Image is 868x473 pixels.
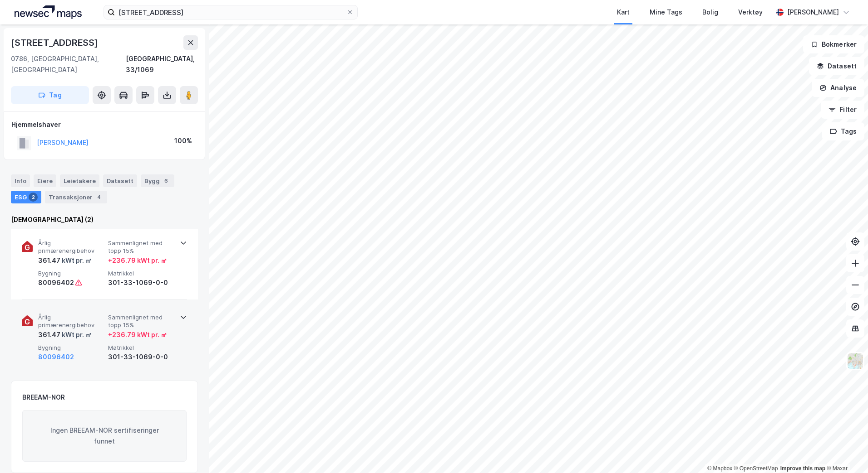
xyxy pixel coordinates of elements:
[126,53,198,75] div: [GEOGRAPHIC_DATA], 33/1069
[738,7,763,18] div: Verktøy
[108,329,167,340] div: + 236.79 kWt pr. ㎡
[38,344,104,352] span: Bygning
[174,135,192,146] div: 100%
[108,239,174,255] span: Sammenlignet med topp 15%
[38,255,92,266] div: 361.47
[108,270,174,277] span: Matrikkel
[812,79,864,97] button: Analyse
[22,392,65,403] div: BREEAM-NOR
[822,122,864,140] button: Tags
[108,344,174,352] span: Matrikkel
[821,101,864,119] button: Filter
[29,193,38,202] div: 2
[38,314,104,329] span: Årlig primærenergibehov
[38,239,104,255] span: Årlig primærenergibehov
[141,174,174,187] div: Bygg
[734,465,778,472] a: OpenStreetMap
[11,119,197,130] div: Hjemmelshaver
[11,174,30,187] div: Info
[60,174,99,187] div: Leietakere
[702,7,718,18] div: Bolig
[617,7,630,18] div: Kart
[38,277,74,288] div: 80096402
[11,191,41,203] div: ESG
[38,270,104,277] span: Bygning
[115,5,346,19] input: Søk på adresse, matrikkel, gårdeiere, leietakere eller personer
[94,193,104,202] div: 4
[823,430,868,473] div: Kontrollprogram for chat
[22,410,187,462] div: Ingen BREEAM-NOR sertifiseringer funnet
[809,57,864,75] button: Datasett
[60,329,92,340] div: kWt pr. ㎡
[780,465,825,472] a: Improve this map
[162,176,171,185] div: 6
[11,35,100,50] div: [STREET_ADDRESS]
[787,7,839,18] div: [PERSON_NAME]
[847,352,864,370] img: Z
[108,255,167,266] div: + 236.79 kWt pr. ㎡
[103,174,137,187] div: Datasett
[34,174,56,187] div: Eiere
[11,53,126,75] div: 0786, [GEOGRAPHIC_DATA], [GEOGRAPHIC_DATA]
[15,5,82,19] img: logo.a4113a55bc3d86da70a041830d287a7e.svg
[707,465,732,472] a: Mapbox
[108,314,174,329] span: Sammenlignet med topp 15%
[108,352,174,362] div: 301-33-1069-0-0
[11,86,89,104] button: Tag
[650,7,682,18] div: Mine Tags
[823,430,868,473] iframe: Chat Widget
[108,277,174,288] div: 301-33-1069-0-0
[11,214,198,225] div: [DEMOGRAPHIC_DATA] (2)
[60,255,92,266] div: kWt pr. ㎡
[45,191,107,203] div: Transaksjoner
[803,35,864,53] button: Bokmerker
[38,329,92,340] div: 361.47
[38,352,74,362] button: 80096402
